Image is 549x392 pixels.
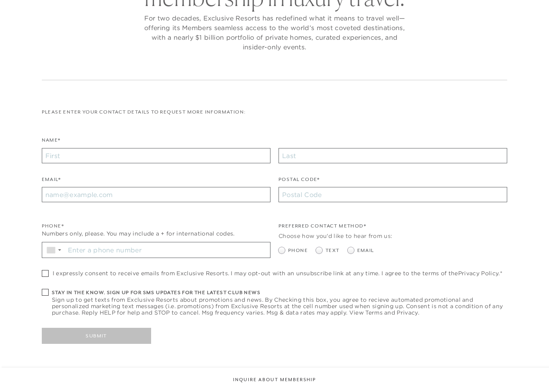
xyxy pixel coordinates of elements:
[42,222,270,230] div: Phone*
[516,10,526,15] button: Open navigation
[279,187,507,202] input: Postal Code
[42,230,270,238] div: Numbers only, please. You may include a + for international codes.
[42,148,270,163] input: First
[357,247,374,254] span: Email
[53,270,502,276] span: I expressly consent to receive emails from Exclusive Resorts. I may opt-out with an unsubscribe l...
[279,232,507,240] div: Choose how you'd like to hear from us:
[42,242,65,258] div: Country Code Selector
[57,248,62,252] span: ▼
[279,176,320,187] label: Postal Code*
[142,13,407,52] p: For two decades, Exclusive Resorts has redefined what it means to travel well—offering its Member...
[42,187,270,202] input: name@example.com
[42,108,508,116] p: Please enter your contact details to request more information:
[42,136,61,148] label: Name*
[288,247,308,254] span: Phone
[458,270,498,277] a: Privacy Policy
[42,176,61,187] label: Email*
[279,222,366,234] legend: Preferred Contact Method*
[52,289,508,297] h6: Stay in the know. Sign up for sms updates for the latest club news
[326,247,340,254] span: Text
[65,242,270,258] input: Enter a phone number
[42,328,151,344] button: Submit
[279,148,507,163] input: Last
[52,297,508,316] span: Sign up to get texts from Exclusive Resorts about promotions and news. By Checking this box, you ...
